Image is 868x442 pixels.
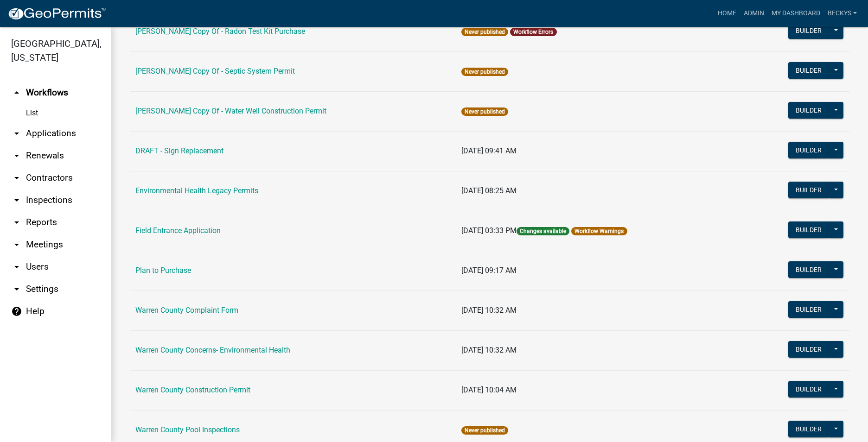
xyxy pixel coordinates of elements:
i: arrow_drop_up [11,87,22,98]
button: Builder [788,102,829,119]
button: Builder [788,22,829,39]
a: [PERSON_NAME] Copy Of - Water Well Construction Permit [135,107,326,115]
a: beckys [824,5,861,22]
button: Builder [788,62,829,79]
button: Builder [788,421,829,437]
a: Warren County Concerns- Environmental Health [135,346,290,354]
span: [DATE] 09:17 AM [461,266,517,275]
i: arrow_drop_down [11,261,22,272]
a: [PERSON_NAME] Copy Of - Radon Test Kit Purchase [135,27,305,36]
i: arrow_drop_down [11,239,22,250]
span: Never published [461,426,508,435]
a: DRAFT - Sign Replacement [135,146,223,155]
span: [DATE] 10:32 AM [461,346,517,354]
button: Builder [788,381,829,398]
span: [DATE] 10:32 AM [461,306,517,315]
span: [DATE] 09:41 AM [461,146,517,155]
i: arrow_drop_down [11,284,22,295]
span: Never published [461,28,508,36]
span: [DATE] 03:33 PM [461,226,517,235]
span: Changes available [517,227,569,235]
button: Builder [788,261,829,278]
a: Admin [740,5,768,22]
i: help [11,306,22,317]
i: arrow_drop_down [11,150,22,161]
span: [DATE] 08:25 AM [461,186,517,195]
a: Warren County Complaint Form [135,306,238,315]
button: Builder [788,221,829,238]
i: arrow_drop_down [11,195,22,206]
button: Builder [788,142,829,158]
i: arrow_drop_down [11,172,22,183]
button: Builder [788,182,829,198]
a: Home [714,5,740,22]
i: arrow_drop_down [11,128,22,139]
span: Never published [461,107,508,116]
a: My Dashboard [768,5,824,22]
button: Builder [788,341,829,358]
span: Never published [461,68,508,76]
button: Builder [788,301,829,318]
a: Field Entrance Application [135,226,221,235]
a: Warren County Pool Inspections [135,425,240,434]
a: Environmental Health Legacy Permits [135,186,258,195]
span: [DATE] 10:04 AM [461,385,517,394]
a: Plan to Purchase [135,266,191,275]
i: arrow_drop_down [11,217,22,228]
a: [PERSON_NAME] Copy Of - Septic System Permit [135,67,295,76]
a: Warren County Construction Permit [135,385,250,394]
a: Workflow Warnings [574,228,624,234]
a: Workflow Errors [513,29,553,35]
